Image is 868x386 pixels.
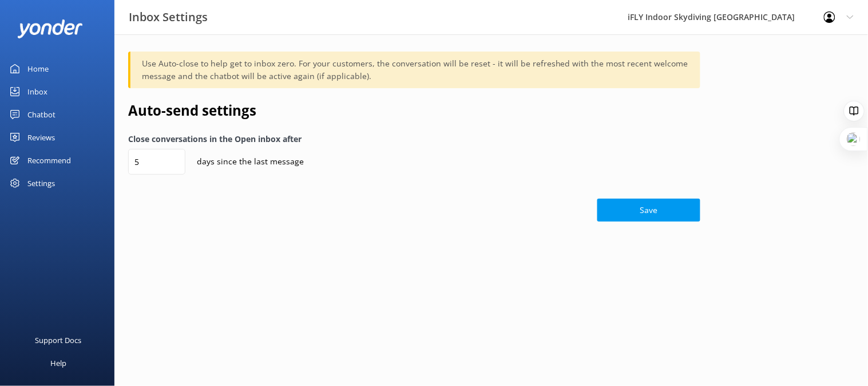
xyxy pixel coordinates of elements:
[35,329,82,352] div: Support Docs
[27,126,55,149] div: Reviews
[50,352,66,375] div: Help
[27,149,71,172] div: Recommend
[27,103,56,126] div: Chatbot
[17,19,83,38] img: yonder-white-logo.png
[27,172,55,195] div: Settings
[129,8,208,26] h3: Inbox Settings
[128,133,700,145] h5: Close conversations in the Open inbox after
[185,155,304,168] p: days since the last message
[27,57,49,80] div: Home
[597,199,700,222] button: Save
[128,100,700,121] h2: Auto-send settings
[142,57,689,82] p: Use Auto-close to help get to inbox zero. For your customers, the conversation will be reset - it...
[27,80,47,103] div: Inbox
